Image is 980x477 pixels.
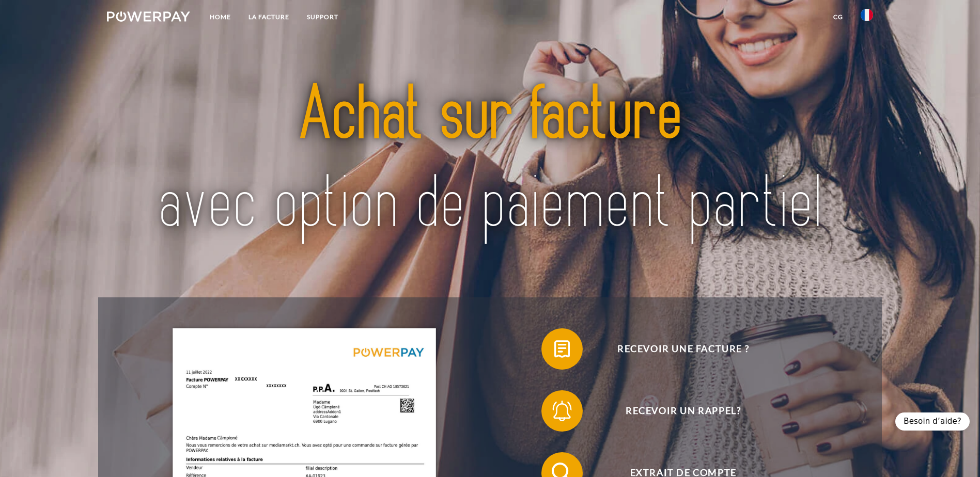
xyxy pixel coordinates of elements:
button: Recevoir un rappel? [541,390,810,432]
a: LA FACTURE [240,8,298,26]
img: logo-powerpay-white.svg [107,11,190,22]
span: Recevoir un rappel? [556,390,810,432]
img: fr [861,9,873,21]
a: Home [201,8,240,26]
a: CG [825,8,852,26]
img: title-powerpay_fr.svg [145,47,835,273]
a: Support [298,8,347,26]
img: qb_bill.svg [549,336,575,362]
button: Recevoir une facture ? [541,328,810,370]
div: Besoin d’aide? [895,412,970,431]
img: qb_bell.svg [549,398,575,424]
span: Recevoir une facture ? [556,328,810,370]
